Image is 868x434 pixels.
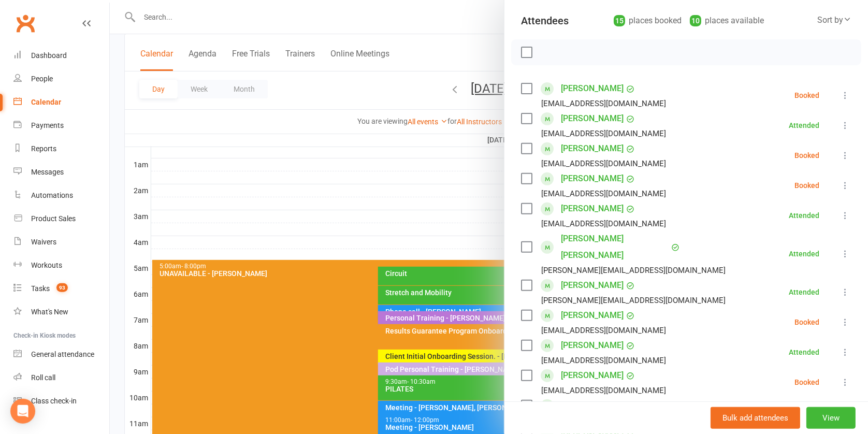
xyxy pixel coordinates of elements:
div: Attendees [521,13,569,28]
div: 10 [690,15,701,26]
button: View [806,407,856,429]
a: [PERSON_NAME] [561,110,624,127]
div: Reports [31,144,56,153]
a: General attendance kiosk mode [13,343,109,366]
div: Booked [794,319,819,326]
div: Booked [794,152,819,159]
a: Roll call [13,366,109,389]
a: Class kiosk mode [13,389,109,413]
a: What's New [13,300,109,324]
div: [PERSON_NAME][EMAIL_ADDRESS][DOMAIN_NAME] [541,264,726,277]
div: Messages [31,168,64,176]
a: Automations [13,184,109,207]
a: [PERSON_NAME] [561,170,624,187]
div: Sort by [817,13,851,27]
div: places available [690,13,764,28]
a: Dashboard [13,44,109,67]
div: People [31,75,53,83]
a: People [13,67,109,91]
a: Reports [13,137,109,161]
div: Tasks [31,284,50,293]
span: 93 [56,283,68,292]
div: Open Intercom Messenger [10,399,35,424]
button: Bulk add attendees [711,407,800,429]
a: Tasks 93 [13,277,109,300]
div: [EMAIL_ADDRESS][DOMAIN_NAME] [541,324,666,337]
div: 15 [614,15,625,26]
a: [PERSON_NAME] [561,80,624,97]
div: [EMAIL_ADDRESS][DOMAIN_NAME] [541,217,666,230]
div: [EMAIL_ADDRESS][DOMAIN_NAME] [541,187,666,200]
a: [PERSON_NAME] [561,200,624,217]
a: [PERSON_NAME] [561,337,624,354]
div: Dashboard [31,51,67,60]
a: [PERSON_NAME] [561,397,624,414]
a: [PERSON_NAME] [561,307,624,324]
div: Attended [789,288,819,296]
div: Workouts [31,261,62,269]
a: Workouts [13,254,109,277]
div: Booked [794,182,819,189]
a: Product Sales [13,207,109,230]
a: [PERSON_NAME] [561,140,624,157]
div: Calendar [31,98,61,106]
div: Waivers [31,238,56,246]
div: Class check-in [31,397,77,405]
div: Attended [789,349,819,356]
a: Calendar [13,91,109,114]
div: Booked [794,92,819,99]
div: Payments [31,121,64,129]
div: [EMAIL_ADDRESS][DOMAIN_NAME] [541,97,666,110]
div: places booked [614,13,682,28]
div: [PERSON_NAME][EMAIL_ADDRESS][DOMAIN_NAME] [541,294,726,307]
div: Roll call [31,373,55,382]
div: Attended [789,212,819,219]
div: [EMAIL_ADDRESS][DOMAIN_NAME] [541,127,666,140]
a: [PERSON_NAME] [PERSON_NAME] [561,230,669,264]
div: [EMAIL_ADDRESS][DOMAIN_NAME] [541,157,666,170]
a: Messages [13,161,109,184]
div: Booked [794,379,819,386]
a: Payments [13,114,109,137]
div: Automations [31,191,73,199]
div: Product Sales [31,214,76,223]
a: [PERSON_NAME] [561,367,624,384]
div: [EMAIL_ADDRESS][DOMAIN_NAME] [541,384,666,397]
a: Waivers [13,230,109,254]
a: [PERSON_NAME] [561,277,624,294]
div: [EMAIL_ADDRESS][DOMAIN_NAME] [541,354,666,367]
div: What's New [31,308,68,316]
div: Attended [789,250,819,257]
div: Attended [789,122,819,129]
a: Clubworx [12,10,38,36]
div: General attendance [31,350,94,358]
